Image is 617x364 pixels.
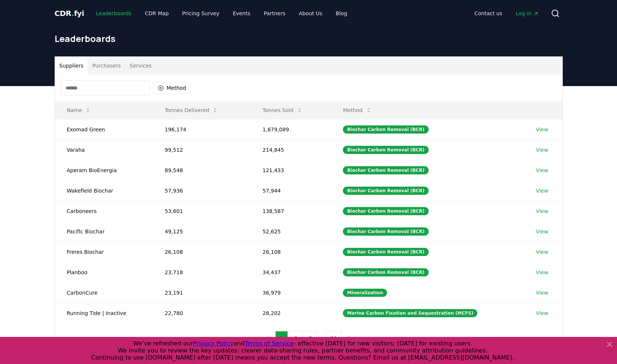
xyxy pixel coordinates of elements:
[251,180,331,201] td: 57,944
[153,282,251,303] td: 23,191
[55,262,153,282] td: Planboo
[139,7,175,20] a: CDR Map
[251,221,331,242] td: 52,625
[343,146,428,154] div: Biochar Carbon Removal (BCR)
[55,282,153,303] td: CarbonCure
[153,262,251,282] td: 23,718
[257,103,308,118] button: Tonnes Sold
[88,57,125,75] button: Purchasers
[125,57,156,75] button: Services
[343,331,356,346] button: next page
[55,140,153,160] td: Varaha
[55,8,84,19] a: CDR.fyi
[343,166,428,174] div: Biochar Carbon Removal (BCR)
[343,268,428,276] div: Biochar Carbon Removal (BCR)
[343,187,428,195] div: Biochar Carbon Removal (BCR)
[55,303,153,323] td: Running Tide | Inactive
[343,309,477,317] div: Marine Carbon Fixation and Sequestration (MCFS)
[251,119,331,140] td: 1,679,089
[251,262,331,282] td: 34,437
[343,248,428,256] div: Biochar Carbon Removal (BCR)
[510,7,545,20] a: Log in
[330,7,353,20] a: Blog
[55,9,84,18] span: CDR fyi
[536,126,548,133] a: View
[251,242,331,262] td: 26,108
[293,7,328,20] a: About Us
[536,187,548,194] a: View
[90,7,353,20] nav: Main
[536,228,548,235] a: View
[159,103,224,118] button: Tonnes Delivered
[536,269,548,276] a: View
[536,248,548,256] a: View
[251,282,331,303] td: 36,979
[153,242,251,262] td: 26,108
[153,303,251,323] td: 22,780
[55,242,153,262] td: Freres Biochar
[289,331,302,346] button: 2
[318,334,324,343] li: ...
[61,103,97,118] button: Name
[71,9,74,18] span: .
[90,7,137,20] a: Leaderboards
[343,227,428,236] div: Biochar Carbon Removal (BCR)
[251,201,331,221] td: 138,587
[536,289,548,296] a: View
[55,119,153,140] td: Exomad Green
[536,167,548,174] a: View
[153,160,251,180] td: 89,548
[251,160,331,180] td: 121,433
[55,201,153,221] td: Carboneers
[55,221,153,242] td: Pacific Biochar
[304,331,317,346] button: 3
[153,180,251,201] td: 57,936
[326,331,342,346] button: 21
[153,140,251,160] td: 99,512
[343,289,387,297] div: Mineralization
[343,207,428,215] div: Biochar Carbon Removal (BCR)
[227,7,256,20] a: Events
[337,103,377,118] button: Method
[536,146,548,154] a: View
[468,7,545,20] nav: Main
[516,10,539,17] span: Log in
[153,119,251,140] td: 196,174
[251,140,331,160] td: 214,845
[55,33,563,45] h1: Leaderboards
[55,57,88,75] button: Suppliers
[153,201,251,221] td: 53,601
[468,7,508,20] a: Contact us
[536,309,548,317] a: View
[176,7,225,20] a: Pricing Survey
[275,331,288,346] button: 1
[55,160,153,180] td: Aperam BioEnergia
[343,125,428,134] div: Biochar Carbon Removal (BCR)
[258,7,291,20] a: Partners
[251,303,331,323] td: 28,202
[153,221,251,242] td: 49,125
[153,82,191,94] button: Method
[536,207,548,215] a: View
[55,180,153,201] td: Wakefield Biochar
